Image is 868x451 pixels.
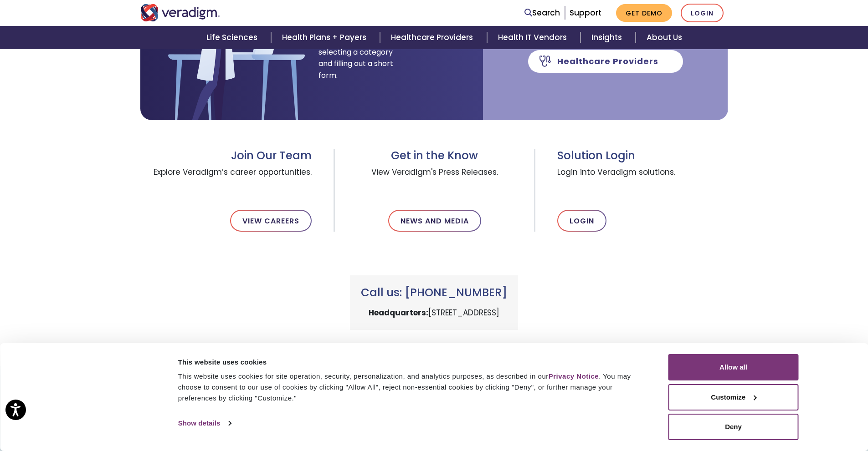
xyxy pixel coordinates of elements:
[668,414,799,440] button: Deny
[524,7,560,19] a: Search
[557,210,606,232] a: Login
[616,4,672,22] a: Get Demo
[140,149,312,162] h3: Join Our Team
[140,4,220,21] img: Veradigm logo
[178,357,648,368] div: This website uses cookies
[361,286,507,299] h3: Call us: [PHONE_NUMBER]
[580,26,636,49] a: Insights
[361,307,507,319] p: [STREET_ADDRESS]
[487,26,580,49] a: Health IT Vendors
[195,26,271,49] a: Life Sciences
[230,210,312,232] a: View Careers
[549,372,599,380] a: Privacy Notice
[570,7,601,18] a: Support
[388,210,481,232] a: News and Media
[681,4,724,22] a: Login
[380,26,487,49] a: Healthcare Providers
[369,307,428,318] strong: Headquarters:
[668,384,799,410] button: Customize
[357,149,512,162] h3: Get in the Know
[557,149,728,162] h3: Solution Login
[140,162,312,195] span: Explore Veradigm’s career opportunities.
[557,162,728,195] span: Login into Veradigm solutions.
[178,416,231,430] a: Show details
[318,35,394,81] span: Get started by selecting a category and filling out a short form.
[357,162,512,195] span: View Veradigm's Press Releases.
[668,354,799,380] button: Allow all
[636,26,693,49] a: About Us
[178,371,648,404] div: This website uses cookies for site operation, security, personalization, and analytics purposes, ...
[271,26,380,49] a: Health Plans + Payers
